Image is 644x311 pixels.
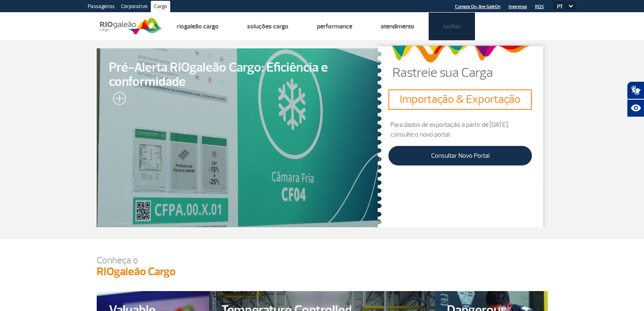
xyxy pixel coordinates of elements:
[97,265,548,279] h3: RIOgaleão Cargo
[85,1,118,14] a: Passageiros
[381,22,414,30] a: Atendimento
[535,4,544,9] a: RQS
[388,41,532,66] img: grafismo
[392,66,548,79] p: Rastreie sua Carga
[627,99,644,117] button: Abrir recursos assistivos.
[118,1,151,14] a: Corporativo
[109,92,126,108] img: leia-mais
[177,22,219,30] a: Riogaleão Cargo
[443,22,461,30] a: Tarifas
[388,120,532,139] p: Para dados de exportação a partir de [DATE], consulte o novo portal:
[317,22,352,30] a: Performance
[627,81,644,117] div: Plugin de acessibilidade da Hand Talk.
[97,48,382,227] a: Pré-Alerta RIOgaleão Cargo: Eficiência e conformidade
[392,93,529,107] h3: Importação & Exportação
[509,4,527,9] a: Imprensa
[388,146,532,165] a: Consultar Novo Portal
[97,256,548,265] p: Conheça o
[247,22,288,30] a: Soluções Cargo
[109,61,370,89] span: Pré-Alerta RIOgaleão Cargo: Eficiência e conformidade
[151,1,170,14] a: Cargo
[455,4,501,9] a: Compra On-line GaleOn
[627,81,644,99] button: Abrir tradutor de língua de sinais.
